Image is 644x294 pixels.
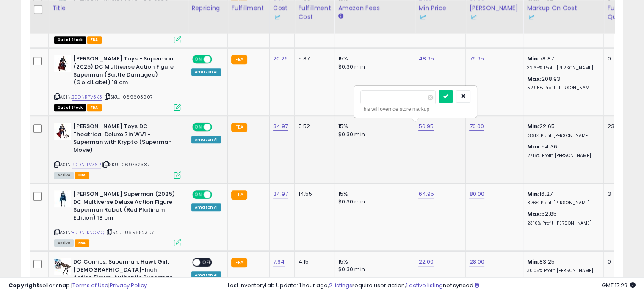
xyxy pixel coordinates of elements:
a: 56.95 [418,122,434,131]
img: 41Qu2qENj7L._SL40_.jpg [54,258,71,275]
b: [PERSON_NAME] Toys - Superman (2025) DC Multiverse Action Figure Superman (Battle Damaged) (Gold ... [73,55,176,88]
div: 78.87 [527,55,597,71]
a: 70.00 [469,122,484,131]
span: FBA [87,36,102,44]
a: 22.00 [418,258,434,266]
span: OFF [211,56,224,63]
span: FBA [87,104,102,111]
a: 34.97 [273,122,288,131]
div: seller snap | | [8,282,147,290]
span: | SKU: 1069603907 [103,93,153,100]
div: Amazon AI [191,68,221,76]
div: ASIN: [54,55,181,110]
span: All listings that are currently out of stock and unavailable for purchase on Amazon [54,104,86,111]
div: $0.30 min [338,266,408,273]
div: Fulfillment [231,4,265,13]
span: All listings currently available for purchase on Amazon [54,239,74,247]
div: 4.15 [298,258,328,266]
div: Some or all of the values in this column are provided from Inventory Lab. [418,13,462,22]
small: FBA [231,258,247,267]
b: Max: [527,143,542,151]
div: 0 [607,258,633,266]
span: | SKU: 1069732387 [102,161,150,168]
small: Amazon Fees. [338,13,343,20]
div: 0 [607,55,633,63]
div: Some or all of the values in this column are provided from Inventory Lab. [469,13,520,22]
div: $0.30 min [338,131,408,138]
span: OFF [211,124,224,131]
div: 23 [607,123,633,130]
div: Title [52,4,184,13]
span: 2025-09-7 17:29 GMT [602,281,636,289]
img: InventoryLab Logo [527,13,535,22]
div: 83.25 [527,258,597,274]
a: B0DNRPV3K3 [72,93,102,101]
div: 15% [338,123,408,130]
b: [PERSON_NAME] Toys DC Theatrical Deluxe 7in WV1 - Superman with Krypto (Superman Movie) [73,123,176,156]
span: FBA [75,172,89,179]
strong: Copyright [8,281,39,289]
th: The percentage added to the cost of goods (COGS) that forms the calculator for Min & Max prices. [523,0,604,34]
div: 3 [607,190,633,198]
div: Last InventoryLab Update: 1 hour ago, require user action, not synced. [228,282,636,290]
div: ASIN: [54,123,181,178]
div: Amazon Fees [338,4,411,13]
a: 28.00 [469,258,484,266]
b: Min: [527,122,539,130]
span: All listings that are currently out of stock and unavailable for purchase on Amazon [54,36,86,44]
a: 48.95 [418,55,434,63]
b: Max: [527,210,542,218]
a: B0DNTLV76P [72,161,101,168]
div: [PERSON_NAME] [469,4,520,22]
a: 79.95 [469,55,484,63]
div: Some or all of the values in this column are provided from Inventory Lab. [273,13,291,22]
a: 80.00 [469,190,484,198]
div: $0.30 min [338,63,408,71]
a: Terms of Use [72,281,108,289]
p: 52.95% Profit [PERSON_NAME] [527,85,597,91]
p: 13.91% Profit [PERSON_NAME] [527,133,597,139]
div: 16.27 [527,190,597,206]
b: [PERSON_NAME] Superman (2025) DC Multiverse Deluxe Action Figure Superman Robot (Red Platinum Edi... [73,190,176,224]
div: ASIN: [54,190,181,245]
div: Markup on Cost [527,4,600,22]
div: Repricing [191,4,224,13]
small: FBA [231,190,247,200]
a: 64.95 [418,190,434,198]
a: 20.26 [273,55,288,63]
span: OFF [200,259,214,266]
div: 5.37 [298,55,328,63]
span: ON [193,191,204,198]
b: Min: [527,190,539,198]
div: 52.85 [527,210,597,226]
div: Cost [273,4,291,22]
b: Max: [527,75,542,83]
span: FBA [75,239,89,247]
div: Some or all of the values in this column are provided from Inventory Lab. [527,13,600,22]
div: 54.36 [527,143,597,159]
img: InventoryLab Logo [469,13,478,22]
img: InventoryLab Logo [418,13,427,22]
p: 30.05% Profit [PERSON_NAME] [527,268,597,274]
p: 8.76% Profit [PERSON_NAME] [527,200,597,206]
div: 208.93 [527,75,597,91]
img: 41598D+AO5L._SL40_.jpg [54,123,71,140]
small: FBA [231,123,247,132]
div: Amazon AI [191,203,221,211]
p: 27.16% Profit [PERSON_NAME] [527,153,597,159]
span: ON [193,124,204,131]
div: Min Price [418,4,462,22]
img: InventoryLab Logo [273,13,282,22]
div: Fulfillable Quantity [607,4,636,22]
span: | SKU: 1069852307 [105,229,154,236]
div: 5.52 [298,123,328,130]
img: 31PVhIbTe2L._SL40_.jpg [54,190,71,207]
div: 14.55 [298,190,328,198]
p: 23.10% Profit [PERSON_NAME] [527,220,597,226]
div: 15% [338,190,408,198]
div: 15% [338,258,408,266]
div: $0.30 min [338,198,408,206]
img: 3106xVC++CL._SL40_.jpg [54,55,71,72]
div: Amazon AI [191,136,221,143]
a: 1 active listing [406,281,443,289]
